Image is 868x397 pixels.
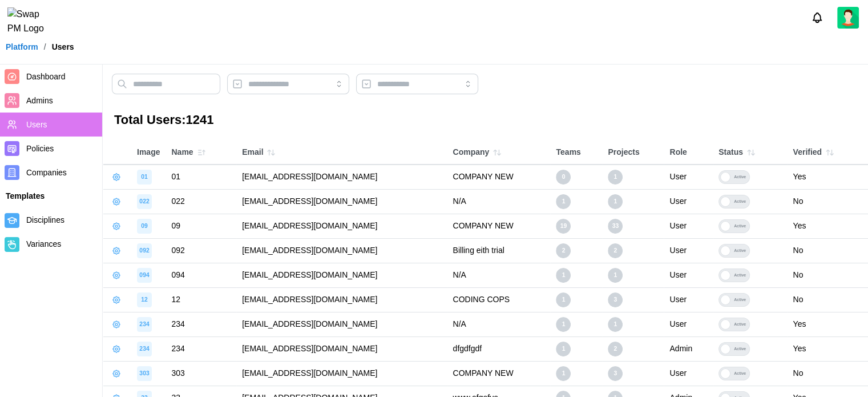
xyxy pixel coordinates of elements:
div: 1 [556,366,571,381]
td: Yes [787,336,868,361]
div: Users [52,43,74,51]
td: COMPANY NEW [447,361,550,386]
div: image [137,170,152,185]
td: [EMAIL_ADDRESS][DOMAIN_NAME] [236,238,447,263]
td: [EMAIL_ADDRESS][DOMAIN_NAME] [236,189,447,214]
div: 1 [608,317,623,332]
button: Notifications [808,8,827,27]
div: 2 [608,342,623,356]
div: 1 [556,268,571,283]
div: 022 [171,195,231,208]
div: User [669,269,707,282]
div: Company [453,145,544,161]
div: 1 [608,194,623,209]
span: Policies [26,144,54,153]
div: image [137,292,152,307]
div: 234 [171,318,231,331]
div: 1 [608,268,623,283]
div: 303 [171,367,231,380]
td: [EMAIL_ADDRESS][DOMAIN_NAME] [236,336,447,361]
span: Dashboard [26,72,66,81]
td: [EMAIL_ADDRESS][DOMAIN_NAME] [236,165,447,189]
div: User [669,171,707,183]
div: 1 [556,194,571,209]
td: No [787,238,868,263]
td: [EMAIL_ADDRESS][DOMAIN_NAME] [236,312,447,336]
td: [EMAIL_ADDRESS][DOMAIN_NAME] [236,361,447,386]
div: 1 [556,342,571,356]
div: 092 [171,244,231,257]
div: 094 [171,269,231,282]
div: Active [730,318,749,331]
div: image [137,366,152,381]
td: Yes [787,165,868,189]
div: 19 [556,219,571,234]
div: image [137,317,152,332]
span: Users [26,120,47,129]
div: 2 [608,243,623,258]
td: COMPANY NEW [447,165,550,189]
div: 234 [171,343,231,355]
div: Projects [608,146,658,159]
a: Zulqarnain Khalil [837,7,859,29]
span: Disciplines [26,215,64,224]
span: Companies [26,168,67,177]
div: Active [730,269,749,282]
td: No [787,189,868,214]
div: Name [171,145,231,161]
td: Billing eith trial [447,238,550,263]
div: image [137,219,152,234]
div: User [669,244,707,257]
div: Verified [793,145,862,161]
div: image [137,342,152,356]
div: Image [137,146,160,159]
h3: Total Users: 1241 [114,111,857,129]
div: 1 [608,170,623,185]
div: Email [242,145,441,161]
div: 3 [608,366,623,381]
td: [EMAIL_ADDRESS][DOMAIN_NAME] [236,287,447,312]
div: 01 [171,171,231,183]
div: User [669,195,707,208]
td: No [787,287,868,312]
div: 33 [608,219,623,234]
img: Swap PM Logo [7,7,54,36]
a: Platform [6,43,38,51]
div: Active [730,244,749,257]
td: COMPANY NEW [447,214,550,238]
div: User [669,367,707,380]
div: 1 [556,292,571,307]
td: N/A [447,263,550,287]
div: image [137,268,152,283]
td: No [787,263,868,287]
div: Status [718,145,781,161]
div: User [669,318,707,331]
div: User [669,294,707,306]
td: CODING COPS [447,287,550,312]
div: Role [669,146,707,159]
div: image [137,194,152,209]
td: N/A [447,312,550,336]
td: [EMAIL_ADDRESS][DOMAIN_NAME] [236,263,447,287]
div: Active [730,367,749,380]
div: Active [730,220,749,232]
div: / [44,43,46,51]
div: Active [730,195,749,208]
div: Active [730,294,749,306]
div: image [137,243,152,258]
div: Active [730,343,749,355]
td: No [787,361,868,386]
div: Teams [556,146,596,159]
img: 2Q== [837,7,859,29]
td: Yes [787,214,868,238]
div: 09 [171,220,231,232]
td: Yes [787,312,868,336]
td: dfgdfgdf [447,336,550,361]
span: Variances [26,239,61,248]
div: 3 [608,292,623,307]
div: 12 [171,294,231,306]
div: Active [730,171,749,183]
div: 0 [556,170,571,185]
td: N/A [447,189,550,214]
td: [EMAIL_ADDRESS][DOMAIN_NAME] [236,214,447,238]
